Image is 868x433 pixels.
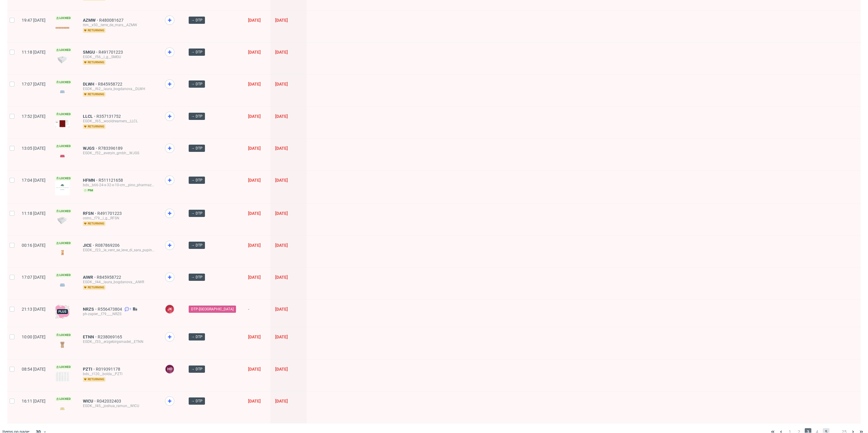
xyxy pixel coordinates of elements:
[83,178,99,183] a: HFMN
[248,50,261,55] span: [DATE]
[248,307,266,320] span: -
[22,82,46,86] span: 17:07 [DATE]
[99,18,125,23] a: R480081627
[83,275,97,280] a: AIWR
[97,399,122,403] span: R042032403
[248,275,261,280] span: [DATE]
[96,114,122,119] a: R357131752
[191,177,203,183] span: → DTP
[22,275,46,280] span: 17:07 [DATE]
[191,306,234,312] span: DTP-[GEOGRAPHIC_DATA]
[99,178,124,183] a: R511121658
[99,50,124,55] a: R491701223
[191,17,203,23] span: → DTP
[95,243,121,248] span: R087869206
[55,333,72,337] span: Locked
[191,211,203,216] span: → DTP
[83,114,96,119] a: LLCL
[55,88,70,96] img: version_two_editor_design
[275,334,288,339] span: [DATE]
[83,50,99,55] a: SMGU
[55,209,72,214] span: Locked
[83,307,98,312] a: NRZS
[98,82,124,86] a: R845958722
[83,216,155,221] div: ostro__f79__i_g__RFSN
[248,211,261,216] span: [DATE]
[83,146,98,151] a: WJGS
[98,146,124,151] a: R783396189
[22,243,46,248] span: 00:16 [DATE]
[22,146,46,151] span: 13:05 [DATE]
[22,50,46,55] span: 11:18 [DATE]
[55,152,70,160] img: version_two_editor_design
[191,398,203,404] span: → DTP
[83,280,155,284] div: EGDK__f44__laura_bogdanova__AIWR
[83,151,155,155] div: EGDK__f52__everyin_gmbh__WJGS
[55,120,70,127] img: version_two_editor_design.png
[55,340,70,349] img: version_two_editor_design
[55,16,72,20] span: Locked
[83,372,155,376] div: bds__t120__bolda__PZTI
[83,18,99,23] a: AZMW
[55,273,72,278] span: Locked
[83,312,155,316] div: ph-zapier__f79____NRZS
[22,211,46,216] span: 11:18 [DATE]
[83,285,105,290] span: returning
[275,275,288,280] span: [DATE]
[83,399,97,403] a: WICU
[55,56,70,64] img: data
[96,367,121,372] a: R019391178
[55,241,72,246] span: Locked
[248,146,261,151] span: [DATE]
[55,372,70,382] img: data
[83,367,96,372] a: PZTI
[275,50,288,55] span: [DATE]
[83,60,105,65] span: returning
[97,211,123,216] a: R491701223
[275,82,288,86] span: [DATE]
[22,18,46,23] span: 19:47 [DATE]
[83,403,155,408] div: EGDK__f45__joshua_ramun__WICU
[275,307,288,312] span: [DATE]
[55,112,72,117] span: Locked
[55,181,70,195] img: version_two_editor_design.png
[248,243,261,248] span: [DATE]
[55,217,70,225] img: data
[83,211,97,216] span: RFSN
[22,399,46,403] span: 16:11 [DATE]
[83,86,155,91] div: EGDK__f62__laura_bogdanova__DLWH
[83,28,105,33] span: returning
[275,18,288,23] span: [DATE]
[55,304,70,319] img: plus-icon.676465ae8f3a83198b3f.png
[98,307,123,312] a: R556473804
[55,144,72,149] span: Locked
[191,275,203,280] span: → DTP
[97,275,122,280] a: R845958722
[191,366,203,372] span: → DTP
[165,365,174,373] figcaption: HD
[83,124,105,129] span: returning
[83,55,155,59] div: EGDK__f56__i_g__SMGU
[248,399,261,403] span: [DATE]
[275,399,288,403] span: [DATE]
[83,82,98,86] a: DLWH
[248,178,261,183] span: [DATE]
[83,221,105,226] span: returning
[275,146,288,151] span: [DATE]
[275,243,288,248] span: [DATE]
[55,249,70,257] img: version_two_editor_design
[55,405,70,413] img: version_two_editor_design.png
[123,307,131,312] a: 1
[83,243,95,248] a: JICE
